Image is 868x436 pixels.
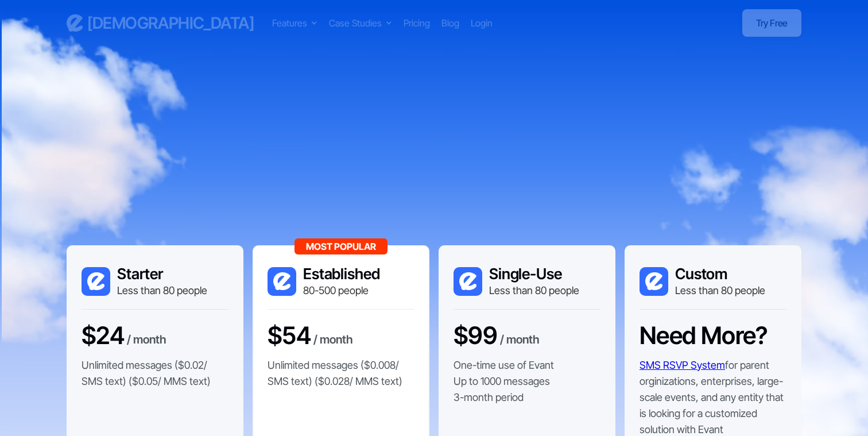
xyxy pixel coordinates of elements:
a: Try Free [742,9,801,37]
a: Login [471,16,493,30]
p: One-time use of Evant Up to 1000 messages 3-month period [454,357,554,406]
h3: Need More? [640,321,768,350]
div: Less than 80 people [489,283,579,298]
p: Unlimited messages ($0.008/ SMS text) ($0.028/ MMS text) [268,357,414,389]
a: Pricing [404,16,430,30]
h3: $24 [82,321,124,350]
h3: Established [303,265,380,283]
h3: [DEMOGRAPHIC_DATA] [87,13,254,33]
div: Features [272,16,307,30]
div: / month [127,331,166,350]
h3: Starter [117,265,207,283]
h3: Custom [675,265,765,283]
div: Case Studies [329,16,382,30]
p: Unlimited messages ($0.02/ SMS text) ($0.05/ MMS text) [82,357,228,389]
h3: $54 [268,321,311,350]
div: / month [500,331,540,350]
div: Most Popular [294,238,387,254]
div: / month [313,331,353,350]
div: Less than 80 people [117,283,207,298]
div: Less than 80 people [675,283,765,298]
a: Blog [441,16,459,30]
a: SMS RSVP System [640,359,725,371]
div: 80-500 people [303,283,380,298]
h3: $99 [454,321,497,350]
a: [DEMOGRAPHIC_DATA] [67,13,254,33]
h3: Single-Use [489,265,579,283]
